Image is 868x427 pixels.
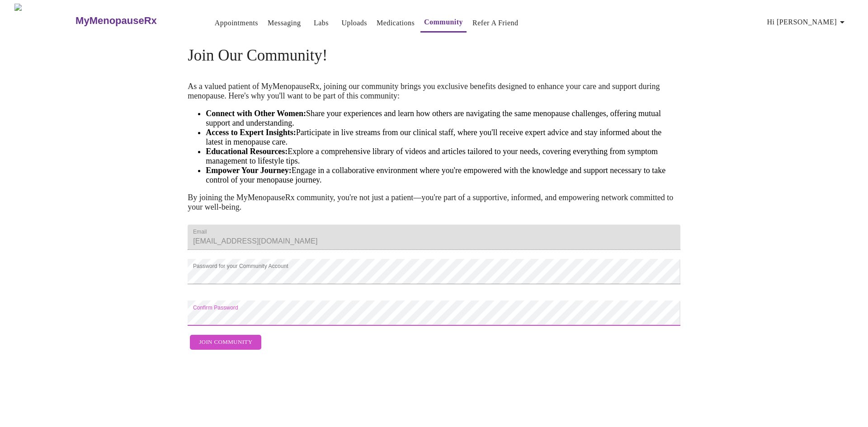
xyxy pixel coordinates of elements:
button: Medications [373,14,418,32]
button: Community [420,13,467,33]
a: Medications [377,17,415,29]
strong: Connect with Other Women: [206,109,306,118]
h3: MyMenopauseRx [75,15,157,27]
strong: Access to Expert Insights: [206,128,296,137]
span: Join Community [199,337,252,347]
strong: Empower Your Journey: [206,166,292,175]
button: Uploads [338,14,371,32]
p: As a valued patient of MyMenopauseRx, joining our community brings you exclusive benefits designe... [188,82,680,101]
h4: Join Our Community! [188,47,680,65]
a: Appointments [215,17,258,29]
button: Join Community [190,335,261,350]
a: Messaging [268,17,301,29]
li: Share your experiences and learn how others are navigating the same menopause challenges, offerin... [206,109,680,128]
a: Community [424,16,463,28]
img: MyMenopauseRx Logo [14,4,75,38]
button: Appointments [211,14,262,32]
strong: Educational Resources: [206,147,288,156]
button: Labs [307,14,335,32]
button: Messaging [264,14,304,32]
a: Labs [314,17,329,29]
a: Uploads [341,17,367,29]
button: Refer a Friend [469,14,522,32]
button: Hi [PERSON_NAME] [764,13,851,31]
li: Explore a comprehensive library of videos and articles tailored to your needs, covering everythin... [206,147,680,166]
span: Hi [PERSON_NAME] [767,16,848,28]
li: Engage in a collaborative environment where you're empowered with the knowledge and support neces... [206,166,680,185]
a: Refer a Friend [472,17,519,29]
p: By joining the MyMenopauseRx community, you're not just a patient—you're part of a supportive, in... [188,193,680,212]
li: Participate in live streams from our clinical staff, where you'll receive expert advice and stay ... [206,128,680,147]
a: MyMenopauseRx [75,5,193,37]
